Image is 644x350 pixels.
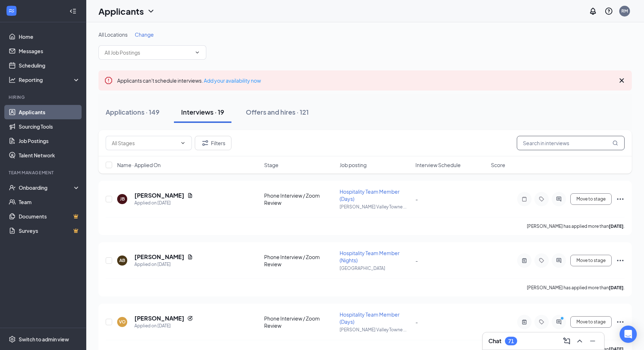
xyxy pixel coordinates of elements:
span: Hospitality Team Member (Nights) [340,250,400,263]
span: - [415,196,418,202]
div: Applied on [DATE] [134,199,193,207]
svg: ActiveChat [555,258,563,263]
div: Interviews · 19 [181,107,224,116]
svg: Document [187,193,193,198]
span: Move to stage [576,197,606,202]
svg: ComposeMessage [562,337,571,345]
input: Search in interviews [517,136,625,150]
p: [PERSON_NAME] Valley Towne ... [340,327,411,333]
svg: QuestionInfo [604,7,613,15]
svg: ChevronUp [575,337,584,345]
span: Move to stage [576,258,606,263]
div: Offers and hires · 121 [246,107,309,116]
svg: Ellipses [616,195,625,203]
svg: Error [104,76,113,85]
svg: WorkstreamLogo [8,7,15,14]
div: Phone Interview / Zoom Review [264,192,335,206]
div: AB [119,257,125,263]
p: [PERSON_NAME] Valley Towne ... [340,204,411,210]
svg: Notifications [589,7,597,15]
svg: ChevronDown [147,7,155,15]
span: - [415,319,418,325]
div: Hiring [9,94,79,100]
button: ChevronUp [574,335,585,347]
button: Filter Filters [195,136,231,150]
p: [PERSON_NAME] has applied more than . [527,223,625,229]
a: Messages [19,44,80,58]
svg: Document [187,254,193,260]
span: Interview Schedule [415,161,461,169]
a: Home [19,29,80,44]
svg: Filter [201,139,210,147]
svg: Analysis [9,76,16,83]
button: ComposeMessage [561,335,572,347]
svg: Collapse [69,8,77,15]
span: Applicants can't schedule interviews. [117,77,261,84]
svg: PrimaryDot [559,316,567,322]
div: Applied on [DATE] [134,261,193,268]
a: Applicants [19,105,80,119]
div: Applied on [DATE] [134,322,193,330]
div: Open Intercom Messenger [620,326,637,343]
svg: Cross [617,76,626,85]
span: Job posting [340,161,367,169]
h5: [PERSON_NAME] [134,192,184,199]
b: [DATE] [609,285,624,290]
div: JB [120,196,125,202]
svg: Reapply [187,316,193,321]
svg: ChevronDown [180,140,186,146]
button: Move to stage [570,316,612,328]
svg: Ellipses [616,256,625,265]
svg: Tag [537,258,546,263]
div: Team Management [9,170,79,176]
h5: [PERSON_NAME] [134,253,184,261]
span: All Locations [98,31,128,38]
a: Talent Network [19,148,80,162]
span: Score [491,161,505,169]
svg: Tag [537,196,546,202]
a: SurveysCrown [19,224,80,238]
svg: Minimize [588,337,597,345]
svg: Tag [537,319,546,325]
button: Minimize [587,335,598,347]
svg: ActiveChat [555,319,563,325]
a: Sourcing Tools [19,119,80,134]
a: Job Postings [19,134,80,148]
div: 71 [508,338,514,344]
a: Add your availability now [204,77,261,84]
input: All Job Postings [105,49,192,56]
button: Move to stage [570,193,612,205]
svg: ActiveNote [520,319,529,325]
a: Scheduling [19,58,80,73]
span: Change [135,31,154,38]
h1: Applicants [98,5,144,17]
p: [PERSON_NAME] has applied more than . [527,285,625,291]
span: Name · Applied On [117,161,161,169]
h5: [PERSON_NAME] [134,314,184,322]
p: [GEOGRAPHIC_DATA] [340,265,411,271]
a: Team [19,195,80,209]
span: Hospitality Team Member (Days) [340,188,400,202]
div: VO [119,319,126,325]
a: DocumentsCrown [19,209,80,224]
svg: UserCheck [9,184,16,191]
div: Switch to admin view [19,336,69,343]
h3: Chat [488,337,501,345]
svg: ActiveChat [555,196,563,202]
svg: Settings [9,336,16,343]
div: RM [621,8,628,14]
svg: MagnifyingGlass [612,140,618,146]
input: All Stages [112,139,177,147]
div: Applications · 149 [106,107,160,116]
span: Move to stage [576,319,606,324]
span: - [415,257,418,264]
svg: Ellipses [616,318,625,326]
svg: Note [520,196,529,202]
svg: ActiveNote [520,258,529,263]
div: Reporting [19,76,80,83]
div: Phone Interview / Zoom Review [264,253,335,268]
span: Stage [264,161,279,169]
svg: ChevronDown [194,50,200,55]
div: Onboarding [19,184,74,191]
button: Move to stage [570,255,612,266]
